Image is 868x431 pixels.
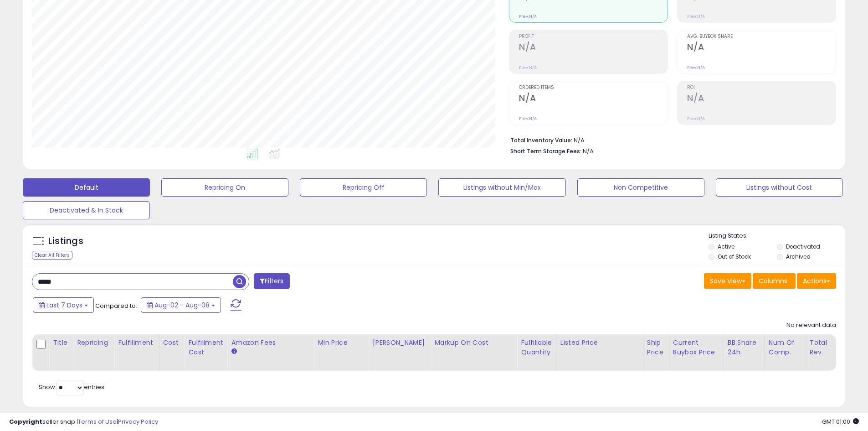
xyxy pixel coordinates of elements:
h2: N/A [519,93,668,105]
div: Min Price [318,338,365,348]
li: N/A [510,134,829,145]
div: Total Rev. [810,338,843,357]
button: Default [23,178,150,197]
p: Listing States: [709,232,845,240]
a: Terms of Use [78,417,117,426]
span: Show: entries [39,383,104,391]
button: Filters [254,273,289,289]
div: Fulfillable Quantity [521,338,552,357]
button: Repricing On [161,178,288,197]
button: Deactivated & In Stock [23,201,150,219]
div: Listed Price [560,338,639,348]
span: ROI [687,85,836,90]
div: Repricing [77,338,110,348]
button: Aug-02 - Aug-08 [141,297,221,313]
span: Profit [519,34,668,39]
div: Amazon Fees [231,338,310,348]
div: Markup on Cost [434,338,513,348]
small: Prev: N/A [519,14,537,19]
span: Compared to: [95,301,137,310]
span: N/A [583,147,594,156]
small: Prev: N/A [519,116,537,121]
div: Current Buybox Price [673,338,720,357]
div: Title [53,338,69,348]
label: Archived [786,253,811,260]
button: Listings without Cost [716,178,843,197]
div: Ship Price [647,338,665,357]
button: Columns [753,273,796,289]
th: The percentage added to the cost of goods (COGS) that forms the calculator for Min & Max prices. [431,334,517,371]
button: Last 7 Days [33,297,94,313]
button: Listings without Min/Max [438,178,565,197]
button: Save View [704,273,751,289]
button: Non Competitive [577,178,704,197]
div: [PERSON_NAME] [372,338,426,348]
small: Prev: N/A [519,65,537,70]
div: No relevant data [786,321,836,330]
h2: N/A [687,42,836,54]
small: Prev: N/A [687,14,705,19]
strong: Copyright [9,417,42,426]
button: Actions [797,273,836,289]
button: Repricing Off [300,178,427,197]
div: Clear All Filters [32,251,72,260]
span: Aug-02 - Aug-08 [154,301,210,310]
small: Prev: N/A [687,116,705,121]
div: Fulfillment [118,338,155,348]
label: Deactivated [786,243,820,250]
div: BB Share 24h. [728,338,761,357]
a: Privacy Policy [118,417,158,426]
b: Short Term Storage Fees: [510,147,581,155]
b: Total Inventory Value: [510,136,572,144]
small: Amazon Fees. [231,348,236,356]
h5: Listings [48,235,83,248]
h2: N/A [687,93,836,105]
div: Fulfillment Cost [188,338,223,357]
label: Active [718,243,734,250]
span: Ordered Items [519,85,668,90]
small: Prev: N/A [687,65,705,70]
div: Cost [163,338,181,348]
span: Last 7 Days [46,301,82,310]
span: Avg. Buybox Share [687,34,836,39]
div: Num of Comp. [769,338,802,357]
span: 2025-08-16 01:00 GMT [822,417,859,426]
label: Out of Stock [718,253,751,260]
div: seller snap | | [9,418,158,426]
h2: N/A [519,42,668,54]
span: Columns [759,276,787,286]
